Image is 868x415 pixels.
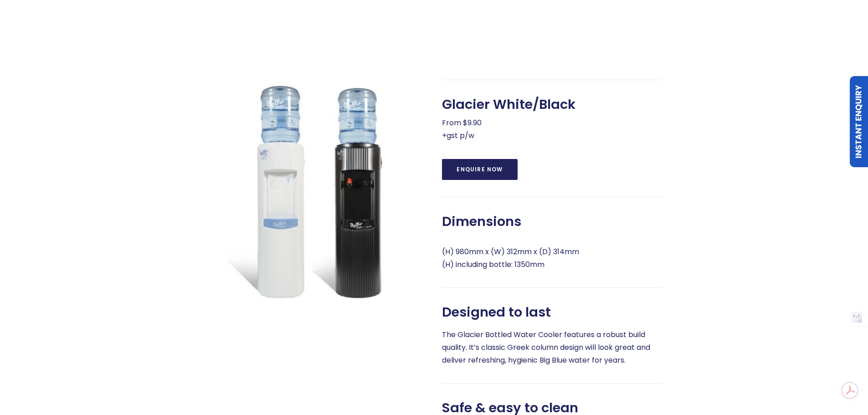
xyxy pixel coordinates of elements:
[442,117,663,142] p: From $9.90 +gst p/w
[442,304,551,320] span: Designed to last
[442,246,663,271] p: (H) 980mm x (W) 312mm x (D) 314mm (H) including bottle: 1350mm
[442,214,521,230] span: Dimensions
[442,328,663,367] p: The Glacier Bottled Water Cooler features a robust build quality. It’s classic Greek column desig...
[442,159,517,180] a: Enquire Now
[850,76,868,167] a: Instant Enquiry
[442,97,575,113] span: Glacier White/Black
